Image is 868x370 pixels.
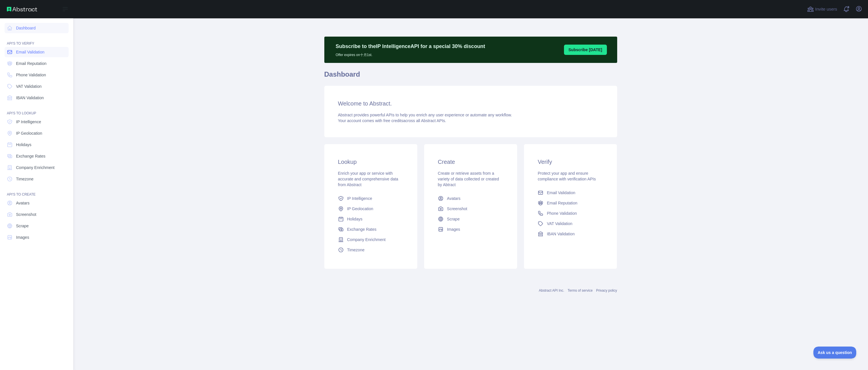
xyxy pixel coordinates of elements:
[336,204,406,214] a: IP Geolocation
[5,174,69,184] a: Timezone
[596,289,617,293] a: Privacy policy
[16,142,31,148] span: Holidays
[5,209,69,220] a: Screenshot
[564,45,607,55] button: Subscribe [DATE]
[5,104,69,116] div: API'S TO LOOKUP
[347,237,386,242] span: Company Enrichment
[16,49,44,55] span: Email Validation
[538,171,596,181] span: Protect your app and ensure compliance with verification APIs
[813,347,857,359] iframe: Toggle Customer Support
[438,171,499,187] span: Create or retrieve assets from a variety of data collected or created by Abtract
[539,289,564,293] a: Abstract API Inc.
[547,231,575,237] span: IBAN Validation
[16,119,41,125] span: IP Intelligence
[347,247,365,253] span: Timezone
[16,165,55,170] span: Company Enrichment
[347,196,372,201] span: IP Intelligence
[16,61,47,66] span: Email Reputation
[5,117,69,127] a: IP Intelligence
[5,93,69,103] a: IBAN Validation
[5,185,69,197] div: API'S TO CREATE
[436,193,506,204] a: Avatars
[535,229,605,239] a: IBAN Validation
[547,210,577,216] span: Phone Validation
[535,208,605,218] a: Phone Validation
[336,50,485,57] p: Offer expires on 十月 1st.
[338,113,512,117] span: Abstract provides powerful APIs to help you enrich any user experience or automate any workflow.
[5,58,69,69] a: Email Reputation
[5,81,69,91] a: VAT Validation
[16,130,42,136] span: IP Geolocation
[16,223,29,229] span: Scrape
[5,128,69,138] a: IP Geolocation
[338,100,603,108] h3: Welcome to Abstract.
[447,196,460,201] span: Avatars
[5,47,69,57] a: Email Validation
[568,289,593,293] a: Terms of service
[324,70,617,83] h1: Dashboard
[5,221,69,231] a: Scrape
[436,224,506,234] a: Images
[438,158,503,166] h3: Create
[347,206,374,212] span: IP Geolocation
[5,232,69,242] a: Images
[336,42,485,50] p: Subscribe to the IP Intelligence API for a special 30 % discount
[338,118,446,123] span: Your account comes with across all Abstract APIs.
[16,72,46,78] span: Phone Validation
[547,221,572,226] span: VAT Validation
[547,190,575,196] span: Email Validation
[336,224,406,234] a: Exchange Rates
[16,153,45,159] span: Exchange Rates
[5,70,69,80] a: Phone Validation
[16,83,41,89] span: VAT Validation
[347,226,377,232] span: Exchange Rates
[16,95,44,101] span: IBAN Validation
[5,34,69,46] div: API'S TO VERIFY
[5,198,69,208] a: Avatars
[16,200,29,206] span: Avatars
[384,118,403,123] span: free credits
[447,226,460,232] span: Images
[338,158,404,166] h3: Lookup
[535,188,605,198] a: Email Validation
[7,7,37,11] img: Abstract API
[336,234,406,245] a: Company Enrichment
[5,140,69,150] a: Holidays
[547,200,577,206] span: Email Reputation
[336,214,406,224] a: Holidays
[16,234,29,240] span: Images
[5,23,69,33] a: Dashboard
[336,193,406,204] a: IP Intelligence
[5,162,69,173] a: Company Enrichment
[447,216,460,222] span: Scrape
[336,245,406,255] a: Timezone
[806,5,838,14] button: Invite users
[16,176,33,182] span: Timezone
[5,151,69,161] a: Exchange Rates
[538,158,603,166] h3: Verify
[815,6,837,13] span: Invite users
[16,212,36,217] span: Screenshot
[347,216,363,222] span: Holidays
[535,198,605,208] a: Email Reputation
[436,204,506,214] a: Screenshot
[447,206,467,212] span: Screenshot
[436,214,506,224] a: Scrape
[535,218,605,229] a: VAT Validation
[338,171,398,187] span: Enrich your app or service with accurate and comprehensive data from Abstract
